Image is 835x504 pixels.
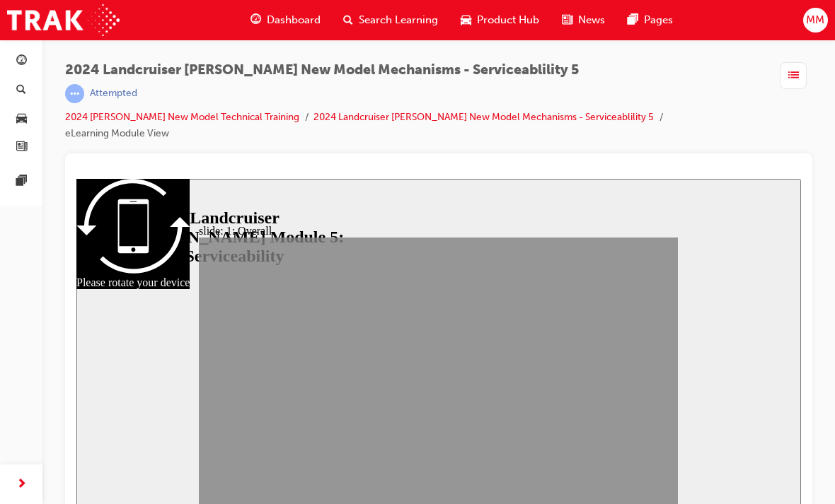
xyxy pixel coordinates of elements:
[616,6,684,35] a: pages-iconPages
[803,8,828,33] button: MM
[806,12,824,28] span: MM
[359,12,438,28] span: Search Learning
[551,6,616,35] a: news-iconNews
[16,141,27,154] span: news-icon
[16,84,26,97] span: search-icon
[65,111,299,123] a: 2024 [PERSON_NAME] New Model Technical Training
[65,84,84,103] span: learningRecordVerb_ATTEMPT-icon
[16,175,27,188] span: pages-icon
[461,11,471,29] span: car-icon
[239,6,332,35] a: guage-iconDashboard
[477,12,539,28] span: Product Hub
[449,6,551,35] a: car-iconProduct Hub
[65,62,768,78] span: 2024 Landcruiser [PERSON_NAME] New Model Mechanisms - Serviceablility 5
[267,12,321,28] span: Dashboard
[16,476,27,493] span: next-icon
[689,315,718,361] div: misc controls
[16,112,27,125] span: car-icon
[696,346,721,363] button: closed captions
[250,11,261,29] span: guage-icon
[628,11,638,29] span: pages-icon
[562,11,572,29] span: news-icon
[578,12,605,28] span: News
[90,87,137,100] div: Attempted
[313,111,654,123] a: 2024 Landcruiser [PERSON_NAME] New Model Mechanisms - Serviceablility 5
[788,67,799,85] span: list-icon
[7,4,120,36] img: Trak
[644,12,673,28] span: Pages
[343,11,353,29] span: search-icon
[332,6,449,35] a: search-iconSearch Learning
[16,55,27,68] span: guage-icon
[65,126,169,142] li: eLearning Module View
[696,328,719,346] button: Settings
